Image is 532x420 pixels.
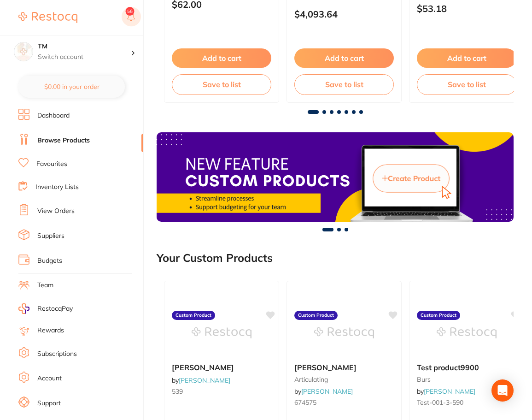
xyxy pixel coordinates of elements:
a: Budgets [37,256,62,266]
img: Restocq Logo [18,12,77,23]
a: Favourites [36,160,67,169]
button: Save to list [417,74,516,95]
a: Rewards [37,326,64,335]
span: by [172,376,230,385]
a: View Orders [37,207,75,216]
button: $0.00 in your order [18,76,125,98]
b: Aladdin Farley [294,363,394,372]
label: Custom Product [294,311,338,320]
button: Save to list [172,74,271,95]
small: burs [417,376,516,383]
b: Anthony Houston [172,363,271,372]
b: Test product9900 [417,363,516,372]
small: test-001-3-590 [417,399,516,406]
a: [PERSON_NAME] [179,376,230,385]
img: Test product9900 [437,310,497,356]
a: Dashboard [37,111,70,120]
a: RestocqPay [18,303,73,314]
h2: Your Custom Products [157,252,273,265]
a: Account [37,374,62,383]
div: Open Intercom Messenger [491,379,514,402]
span: by [294,387,353,396]
img: TM [14,42,33,61]
label: Custom Product [172,311,215,320]
label: Custom Product [417,311,460,320]
a: [PERSON_NAME] [301,387,353,396]
a: Subscriptions [37,349,77,359]
small: 539 [172,388,271,395]
img: Anthony Houston [192,310,251,356]
button: Save to list [294,74,394,95]
a: Browse Products [37,136,90,145]
p: Switch account [38,53,131,62]
img: Aladdin Farley [314,310,374,356]
h4: TM [38,42,131,51]
a: Support [37,399,61,408]
span: RestocqPay [37,304,73,314]
button: Add to cart [417,48,516,68]
a: Team [37,281,53,290]
a: Inventory Lists [35,183,79,192]
span: by [417,387,475,396]
button: Add to cart [172,48,271,68]
a: [PERSON_NAME] [424,387,475,396]
button: Add to cart [294,48,394,68]
a: Restocq Logo [18,7,77,28]
a: Suppliers [37,231,64,241]
small: 674575 [294,399,394,406]
small: articulating [294,376,394,383]
img: Browse Products [157,132,514,222]
p: $53.18 [417,3,516,14]
img: RestocqPay [18,303,29,314]
p: $4,093.64 [294,9,394,19]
